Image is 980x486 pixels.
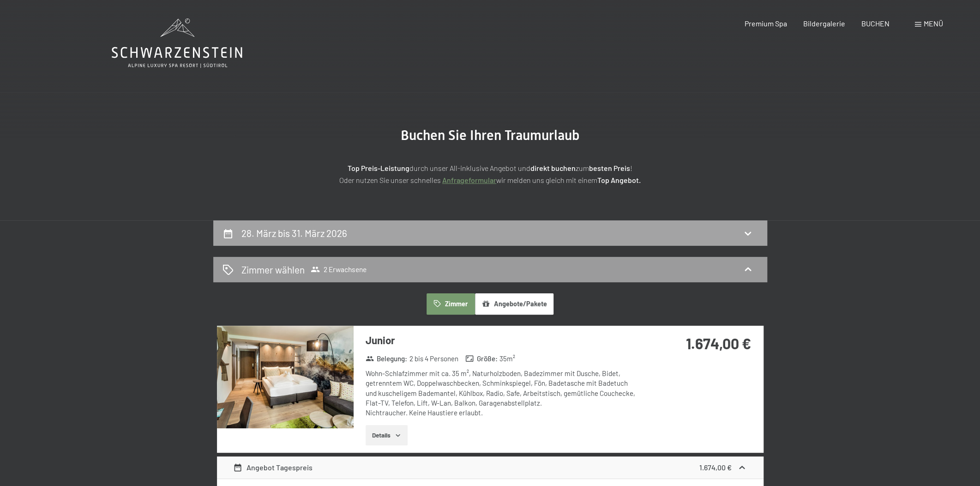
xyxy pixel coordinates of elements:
[744,19,787,28] a: Premium Spa
[427,293,475,315] button: Zimmer
[259,162,721,186] p: durch unser All-inklusive Angebot und zum ! Oder nutzen Sie unser schnelles wir melden uns gleich...
[530,164,576,172] strong: direkt buchen
[366,369,640,418] div: Wohn-Schlafzimmer mit ca. 35 m², Naturholzboden, Badezimmer mit Dusche, Bidet, getrenntem WC, Dop...
[241,227,347,239] h2: 28. März bis 31. März 2026
[589,164,630,172] strong: besten Preis
[465,354,498,364] strong: Größe :
[499,354,515,364] span: 35 m²
[217,326,354,428] img: mss_renderimg.php
[401,127,580,143] span: Buchen Sie Ihren Traumurlaub
[803,19,845,28] a: Bildergalerie
[475,293,553,315] button: Angebote/Pakete
[924,19,943,28] span: Menü
[686,334,751,352] strong: 1.674,00 €
[861,19,890,28] a: BUCHEN
[241,263,305,276] h2: Zimmer wählen
[442,176,496,184] a: Anfrageformular
[409,354,458,364] span: 2 bis 4 Personen
[217,456,764,479] div: Angebot Tagespreis1.674,00 €
[311,265,367,274] span: 2 Erwachsene
[366,425,408,445] button: Details
[366,354,408,364] strong: Belegung :
[233,462,313,473] div: Angebot Tagespreis
[597,176,641,184] strong: Top Angebot.
[699,463,732,472] strong: 1.674,00 €
[366,333,640,347] h3: Junior
[348,164,409,172] strong: Top Preis-Leistung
